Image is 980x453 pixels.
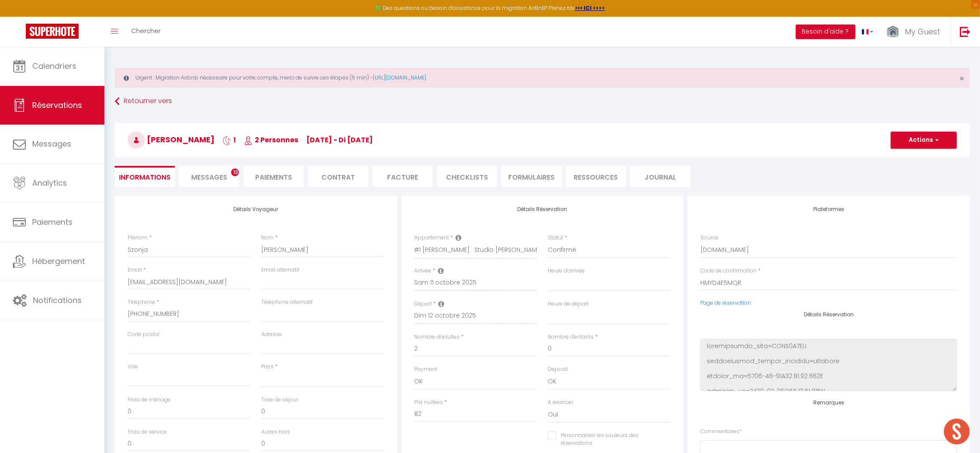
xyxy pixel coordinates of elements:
a: Retourner vers [115,94,970,109]
label: Arrivée [414,267,431,275]
label: Statut [548,234,563,242]
h4: Plateformes [700,206,957,212]
img: Super Booking [26,24,79,39]
label: Nombre d'adultes [414,333,460,341]
span: Messages [191,172,227,182]
li: Paiements [244,166,304,187]
span: 1 [223,135,236,145]
label: Payment [414,365,437,373]
a: [URL][DOMAIN_NAME] [373,74,426,81]
a: Page de réservation [700,299,751,306]
label: Commentaires [700,428,742,436]
li: Ressources [566,166,626,187]
span: Chercher [131,26,161,35]
div: Urgent : Migration Airbnb nécessaire pour votre compte, merci de suivre ces étapes (5 min) - [115,68,970,88]
span: 2 Personnes [244,135,298,145]
li: Informations [115,166,175,187]
label: Départ [414,300,432,308]
span: Réservations [32,100,82,110]
span: Paiements [32,217,73,227]
span: Messages [32,138,71,149]
label: Prénom [128,234,148,242]
label: Email [128,266,142,274]
label: Frais de ménage [128,396,171,404]
span: 13 [231,168,239,176]
span: My Guest [905,26,940,37]
img: ... [886,24,899,40]
span: Hébergement [32,256,85,266]
label: Heure d'arrivée [548,267,585,275]
span: [PERSON_NAME] [128,134,214,145]
div: Ouvrir le chat [944,419,970,444]
label: Code de confirmation [700,267,757,275]
label: Deposit [548,365,568,373]
span: × [959,73,964,84]
label: Code postal [128,331,159,339]
label: Téléphone alternatif [261,298,313,306]
h4: Remarques [700,400,957,406]
li: FORMULAIRES [501,166,562,187]
label: Autres frais [261,428,290,436]
a: >>> ICI <<<< [575,4,605,12]
label: Appartement [414,234,449,242]
span: [DATE] - di [DATE] [306,135,373,145]
label: Email alternatif [261,266,299,274]
label: Prix nuitées [414,398,443,407]
label: Nom [261,234,274,242]
span: Notifications [33,295,82,306]
label: Frais de service [128,428,167,436]
label: A relancer [548,398,573,407]
span: Analytics [32,178,67,188]
label: Pays [261,363,274,371]
a: Chercher [125,17,167,47]
li: CHECKLISTS [437,166,497,187]
button: Actions [891,132,957,149]
h4: Détails Réservation [414,206,671,212]
label: Heure de départ [548,300,589,308]
button: Close [959,75,964,83]
li: Journal [630,166,690,187]
h4: Détails Voyageur [128,206,384,212]
li: Contrat [308,166,368,187]
button: Besoin d'aide ? [796,24,855,39]
label: Source [700,234,718,242]
label: Taxe de séjour [261,396,298,404]
h4: Détails Réservation [700,312,957,318]
img: logout [960,26,971,37]
label: Adresse [261,331,282,339]
li: Facture [372,166,433,187]
label: Téléphone [128,298,155,306]
label: Ville [128,363,138,371]
label: Nombre d'enfants [548,333,594,341]
span: Calendriers [32,61,76,71]
a: ... My Guest [880,17,951,47]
